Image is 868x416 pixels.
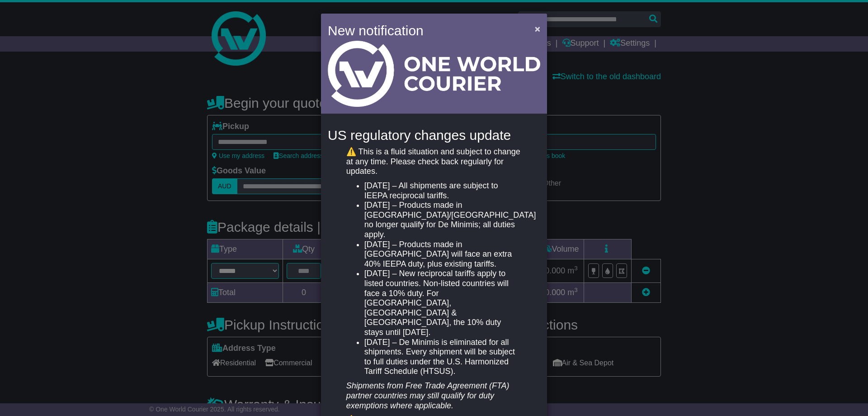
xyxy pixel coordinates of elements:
[364,201,522,239] li: [DATE] – Products made in [GEOGRAPHIC_DATA]/[GEOGRAPHIC_DATA] no longer qualify for De Minimis; a...
[328,41,540,107] img: Light
[328,20,522,41] h4: New notification
[364,240,522,269] li: [DATE] – Products made in [GEOGRAPHIC_DATA] will face an extra 40% IEEPA duty, plus existing tari...
[535,24,540,34] span: ×
[328,128,540,143] h4: US regulatory changes update
[530,19,545,38] button: Close
[364,338,522,377] li: [DATE] – De Minimis is eliminated for all shipments. Every shipment will be subject to full dutie...
[346,381,509,410] em: Shipments from Free Trade Agreement (FTA) partner countries may still qualify for duty exemptions...
[364,269,522,337] li: [DATE] – New reciprocal tariffs apply to listed countries. Non-listed countries will face a 10% d...
[346,147,522,177] p: ⚠️ This is a fluid situation and subject to change at any time. Please check back regularly for u...
[364,181,522,201] li: [DATE] – All shipments are subject to IEEPA reciprocal tariffs.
